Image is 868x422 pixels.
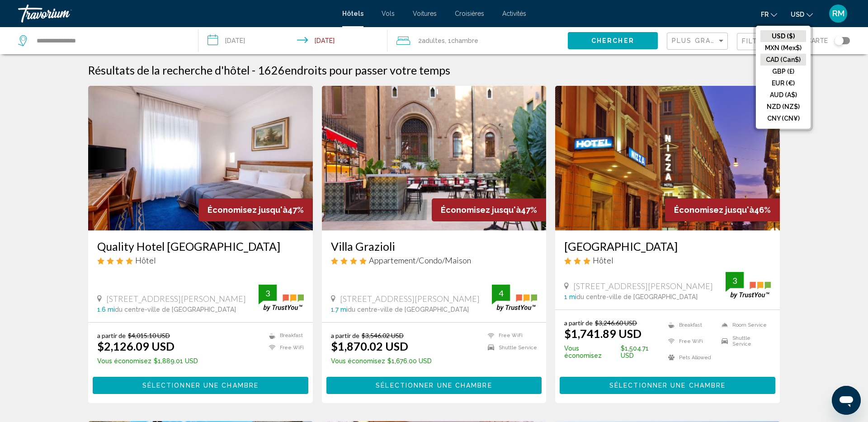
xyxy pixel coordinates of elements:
span: endroits pour passer votre temps [285,63,450,77]
div: 4 star Apartment [331,255,538,265]
img: trustyou-badge.svg [259,285,304,311]
span: Hôtel [593,255,613,265]
li: Room Service [717,319,771,331]
span: a partir de [564,319,593,327]
button: USD ($) [760,30,806,42]
span: Sélectionner une chambre [376,382,492,389]
li: Free WiFi [664,335,717,347]
li: Pets Allowed [664,352,717,363]
button: Change language [761,8,777,21]
span: Carte [807,34,828,47]
a: [GEOGRAPHIC_DATA] [564,239,771,253]
button: CAD (Can$) [760,54,806,66]
span: du centre-ville de [GEOGRAPHIC_DATA] [576,293,698,300]
span: du centre-ville de [GEOGRAPHIC_DATA] [115,306,236,313]
img: Hotel image [322,86,547,230]
li: Breakfast [664,319,717,331]
span: Chambre [451,37,478,44]
button: Sélectionner une chambre [326,377,542,394]
div: 3 [259,288,277,299]
span: [STREET_ADDRESS][PERSON_NAME] [573,281,713,291]
a: Travorium [18,5,333,23]
img: trustyou-badge.svg [492,285,537,311]
span: Chercher [591,38,634,45]
button: NZD (NZ$) [760,101,806,113]
ins: $1,741.89 USD [564,327,642,340]
span: a partir de [331,332,359,339]
button: EUR (€) [760,77,806,89]
a: Sélectionner une chambre [326,379,542,389]
span: Hôtel [135,255,156,265]
button: Sélectionner une chambre [93,377,308,394]
span: Filtre [742,38,768,45]
del: $4,015.10 USD [128,332,170,339]
button: User Menu [826,4,850,23]
button: Filter [737,33,798,51]
p: $1,504.71 USD [564,345,663,359]
img: trustyou-badge.svg [726,272,771,299]
div: 3 [726,275,744,286]
p: $1,889.01 USD [97,357,198,365]
span: 1 mi [564,293,576,300]
button: MXN (Mex$) [760,42,806,54]
span: [STREET_ADDRESS][PERSON_NAME] [340,294,480,304]
a: Activités [502,10,526,17]
span: Économisez jusqu'à [208,205,288,215]
span: du centre-ville de [GEOGRAPHIC_DATA] [348,306,469,313]
button: CNY (CN¥) [760,113,806,124]
a: Croisières [455,10,484,17]
ins: $1,870.02 USD [331,339,408,353]
a: Villa Grazioli [331,239,538,253]
a: Sélectionner une chambre [93,379,308,389]
span: fr [761,11,769,18]
a: Vols [382,10,395,17]
a: Sélectionner une chambre [560,379,775,389]
ins: $2,126.09 USD [97,339,175,353]
span: - [252,63,255,77]
mat-select: Sort by [672,38,725,45]
div: 46% [665,198,780,221]
li: Shuttle Service [717,335,771,347]
span: 1.7 mi [331,306,348,313]
iframe: Button to launch messaging window [832,386,861,415]
div: 4 star Hotel [97,255,304,265]
span: Sélectionner une chambre [609,382,726,389]
div: 3 star Hotel [564,255,771,265]
span: Vous économisez [564,345,618,359]
h2: 1626 [258,63,450,77]
span: a partir de [97,332,126,339]
a: Hôtels [342,10,363,17]
li: Shuttle Service [483,344,537,352]
button: Change currency [791,8,813,21]
button: Check-in date: Dec 20, 2025 Check-out date: Jan 3, 2026 [198,27,388,54]
img: Hotel image [555,86,780,230]
span: USD [791,11,804,18]
button: Toggle map [828,37,850,45]
li: Breakfast [264,332,304,339]
h1: Résultats de la recherche d'hôtel [88,63,250,77]
span: Sélectionner une chambre [142,382,259,389]
p: $1,676.00 USD [331,357,432,365]
li: Free WiFi [264,344,304,352]
a: Voitures [413,10,437,17]
span: Adultes [422,37,445,44]
button: Travelers: 2 adults, 0 children [387,27,568,54]
span: Appartement/Condo/Maison [369,255,471,265]
div: 47% [432,198,546,221]
a: Quality Hotel [GEOGRAPHIC_DATA] [97,239,304,253]
span: RM [832,9,844,18]
span: 1.6 mi [97,306,115,313]
div: 4 [492,288,510,299]
span: 2 [418,34,445,47]
span: Économisez jusqu'à [674,205,754,215]
div: 47% [198,198,313,221]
